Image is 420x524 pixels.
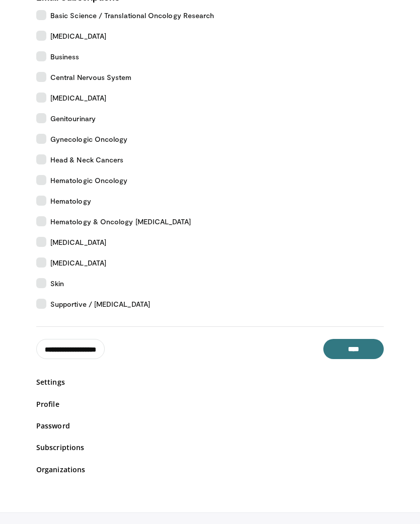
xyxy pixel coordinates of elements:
a: Subscriptions [36,442,384,453]
span: Basic Science / Translational Oncology Research [50,10,214,21]
span: [MEDICAL_DATA] [50,257,106,268]
a: Organizations [36,464,384,475]
a: Profile [36,399,384,409]
span: Gynecologic Oncology [50,134,127,144]
span: Head & Neck Cancers [50,154,123,165]
span: Hematologic Oncology [50,175,127,186]
span: [MEDICAL_DATA] [50,31,106,41]
span: Hematology [50,196,91,206]
span: [MEDICAL_DATA] [50,237,106,247]
span: Hematology & Oncology [MEDICAL_DATA] [50,216,191,227]
span: Genitourinary [50,113,96,124]
span: Central Nervous System [50,72,132,82]
span: Business [50,51,80,62]
span: [MEDICAL_DATA] [50,93,106,103]
a: Settings [36,377,384,387]
span: Skin [50,278,64,289]
a: Password [36,420,384,431]
span: Supportive / [MEDICAL_DATA] [50,299,150,309]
